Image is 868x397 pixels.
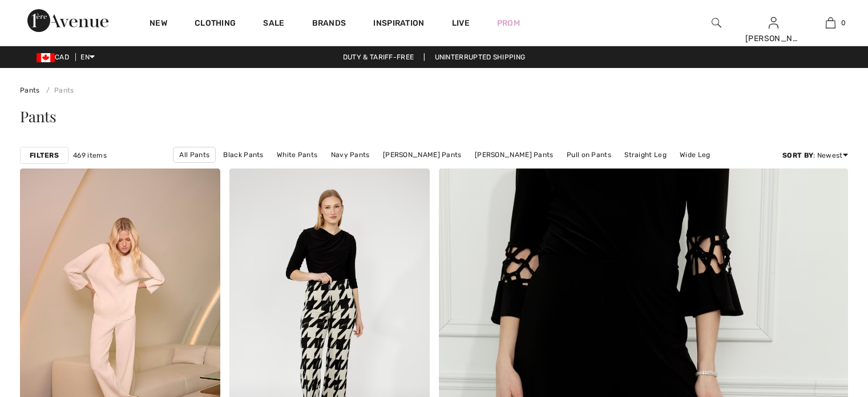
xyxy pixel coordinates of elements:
[841,18,846,28] span: 0
[195,18,236,30] a: Clothing
[782,150,848,161] div: : Newest
[80,53,95,61] span: EN
[73,150,107,161] span: 469 items
[452,17,470,29] a: Live
[674,147,716,162] a: Wide Leg
[37,53,74,61] span: CAD
[325,147,376,162] a: Navy Pants
[769,16,778,30] img: My Info
[745,33,801,45] div: [PERSON_NAME]
[561,147,617,162] a: Pull on Pants
[469,147,559,162] a: [PERSON_NAME] Pants
[826,16,835,30] img: My Bag
[782,151,813,159] strong: Sort By
[712,16,721,30] img: search the website
[263,18,284,30] a: Sale
[20,106,56,126] span: Pants
[619,147,672,162] a: Straight Leg
[497,17,520,29] a: Prom
[30,150,59,161] strong: Filters
[377,147,467,162] a: [PERSON_NAME] Pants
[173,147,216,163] a: All Pants
[373,18,424,30] span: Inspiration
[150,18,167,30] a: New
[769,17,778,28] a: Sign In
[802,16,858,30] a: 0
[217,147,269,162] a: Black Pants
[27,9,108,32] img: 1ère Avenue
[42,86,74,94] a: Pants
[37,53,55,62] img: Canadian Dollar
[271,147,323,162] a: White Pants
[20,86,40,94] a: Pants
[312,18,346,30] a: Brands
